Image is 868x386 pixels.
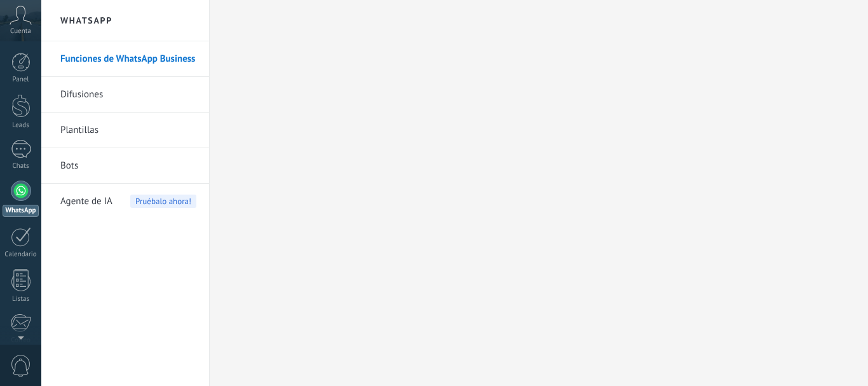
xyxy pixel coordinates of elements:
a: Funciones de WhatsApp Business [60,41,196,77]
li: Funciones de WhatsApp Business [41,41,209,77]
span: Agente de IA [60,184,112,219]
div: Listas [3,295,39,303]
div: Leads [3,121,39,130]
a: Agente de IAPruébalo ahora! [60,184,196,219]
a: Difusiones [60,77,196,113]
a: Bots [60,148,196,184]
div: Panel [3,76,39,84]
div: Chats [3,162,39,170]
li: Agente de IA [41,184,209,219]
li: Difusiones [41,77,209,113]
a: Plantillas [60,113,196,148]
li: Plantillas [41,113,209,148]
span: Cuenta [10,27,31,36]
span: Pruébalo ahora! [130,195,196,208]
div: Calendario [3,251,39,259]
div: WhatsApp [3,205,39,217]
li: Bots [41,148,209,184]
